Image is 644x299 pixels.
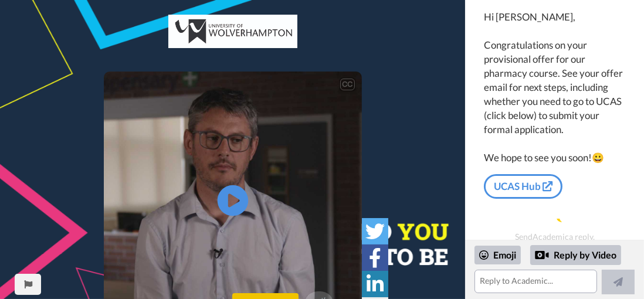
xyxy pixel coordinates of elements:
[168,15,297,48] img: c0db3496-36db-47dd-bc5f-9f3a1f8391a7
[484,174,562,199] a: UCAS Hub
[530,245,621,265] div: Reply by Video
[474,246,521,264] div: Emoji
[340,79,355,90] div: CC
[535,248,549,262] div: Reply by Video
[484,10,625,165] div: Hi [PERSON_NAME], Congratulations on your provisional offer for our pharmacy course. See your off...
